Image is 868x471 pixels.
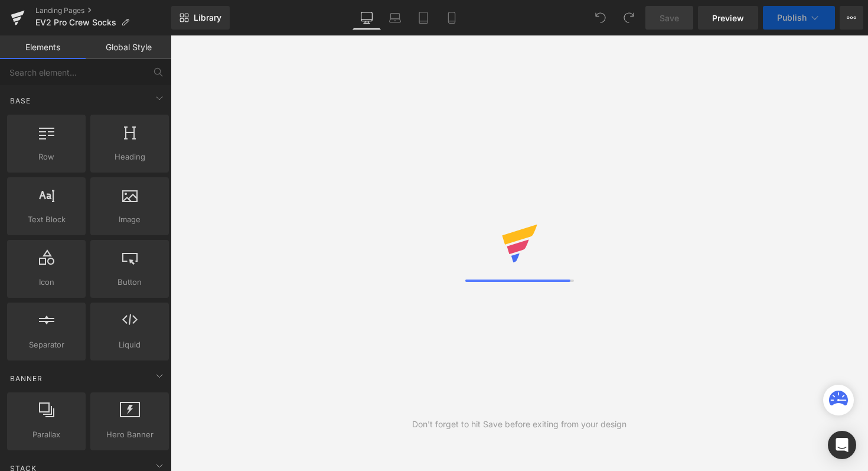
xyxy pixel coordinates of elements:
a: Preview [698,6,758,30]
button: Publish [763,6,835,30]
button: More [840,6,863,30]
a: New Library [171,6,230,30]
a: Tablet [409,6,438,30]
span: Library [194,12,221,23]
span: Row [11,151,82,163]
span: Hero Banner [94,428,165,441]
div: Open Intercom Messenger [828,431,856,459]
div: Don't forget to hit Save before exiting from your design [412,418,626,431]
span: Liquid [94,339,165,351]
span: Base [9,95,32,106]
span: Image [94,213,165,226]
span: Preview [712,12,744,24]
a: Mobile [438,6,466,30]
a: Desktop [353,6,381,30]
span: Publish [777,13,807,22]
span: Save [660,12,679,24]
a: Laptop [381,6,409,30]
span: Icon [11,276,82,288]
a: Landing Pages [35,6,171,15]
a: Global Style [86,35,171,59]
span: Banner [9,373,44,384]
span: Text Block [11,213,82,226]
span: Button [94,276,165,288]
button: Undo [589,6,612,30]
span: EV2 Pro Crew Socks [35,18,116,27]
span: Parallax [11,428,82,441]
span: Separator [11,339,82,351]
button: Redo [617,6,641,30]
span: Heading [94,151,165,163]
